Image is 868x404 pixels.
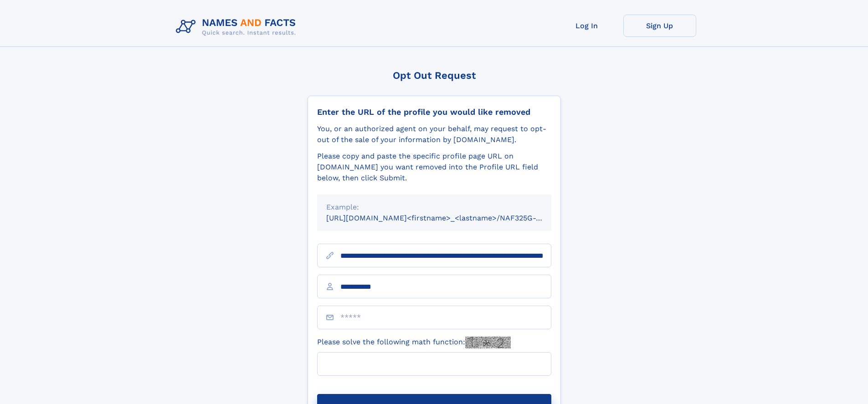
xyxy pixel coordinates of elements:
img: Logo Names and Facts [172,15,303,39]
small: [URL][DOMAIN_NAME]<firstname>_<lastname>/NAF325G-xxxxxxxx [326,214,569,222]
div: Example: [326,202,542,213]
div: Opt Out Request [308,70,561,81]
a: Sign Up [623,15,696,37]
a: Log In [550,15,623,37]
label: Please solve the following math function: [317,337,511,348]
div: You, or an authorized agent on your behalf, may request to opt-out of the sale of your informatio... [317,123,551,145]
div: Enter the URL of the profile you would like removed [317,107,551,117]
div: Please copy and paste the specific profile page URL on [DOMAIN_NAME] you want removed into the Pr... [317,151,551,184]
